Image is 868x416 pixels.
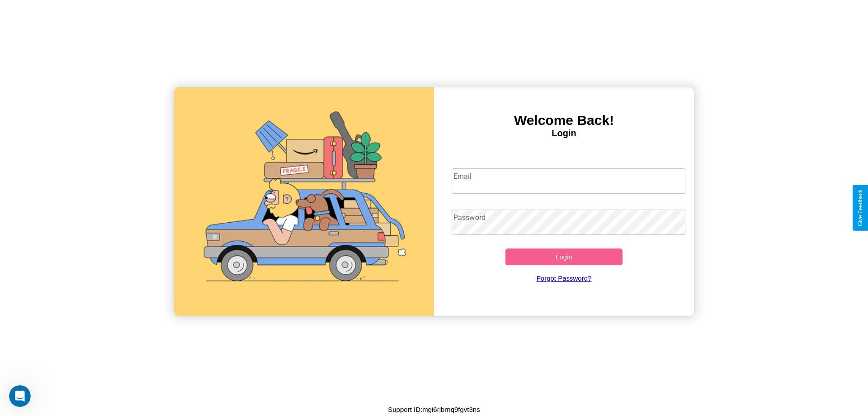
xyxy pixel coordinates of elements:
[857,190,863,226] div: Give Feedback
[434,113,694,128] h3: Welcome Back!
[447,265,681,291] a: Forgot Password?
[505,249,623,265] button: Login
[434,128,694,139] h4: Login
[174,87,434,316] img: gif
[388,403,480,416] p: Support ID: mgi6rjbrnq9fgvt3ns
[9,385,31,407] iframe: Intercom live chat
